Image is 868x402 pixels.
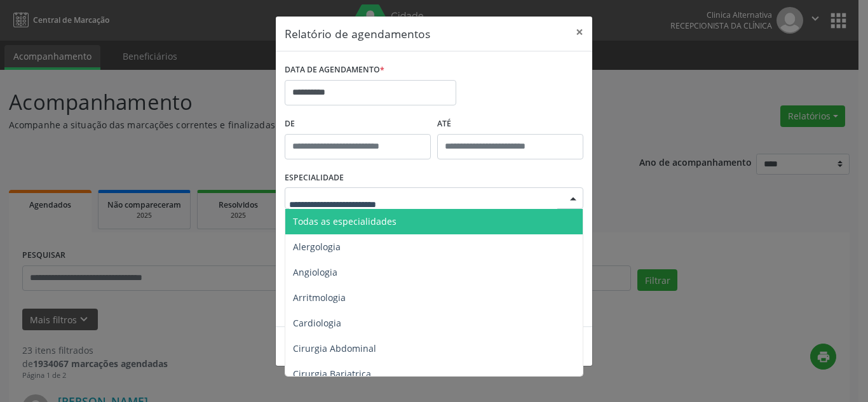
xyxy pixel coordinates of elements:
label: De [285,114,431,134]
span: Cardiologia [293,317,341,329]
span: Todas as especialidades [293,215,397,227]
span: Angiologia [293,266,337,278]
h5: Relatório de agendamentos [285,25,430,42]
label: ESPECIALIDADE [285,168,344,188]
span: Cirurgia Bariatrica [293,368,371,380]
label: DATA DE AGENDAMENTO [285,60,384,80]
label: ATÉ [437,114,583,134]
button: Close [567,17,592,48]
span: Arritmologia [293,291,346,304]
span: Alergologia [293,241,341,253]
span: Cirurgia Abdominal [293,342,376,354]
